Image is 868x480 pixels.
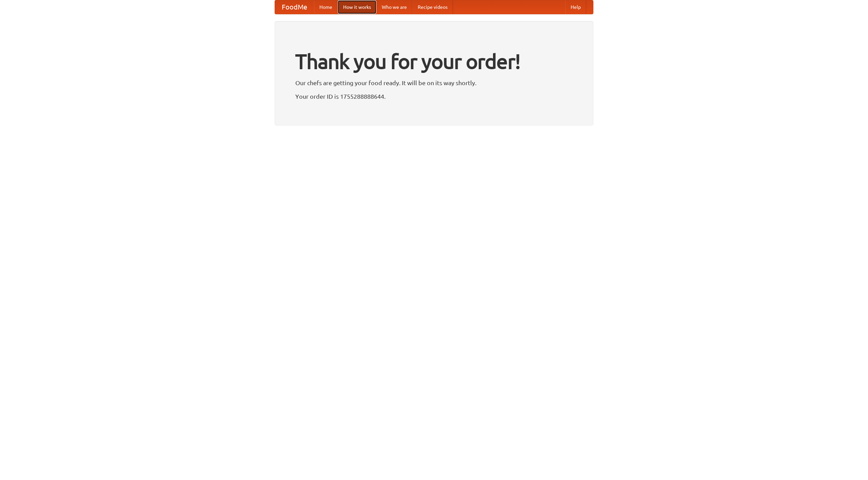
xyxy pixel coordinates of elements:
[376,0,412,14] a: Who we are
[275,0,314,14] a: FoodMe
[565,0,586,14] a: Help
[295,91,573,101] p: Your order ID is 1755288888644.
[295,78,573,88] p: Our chefs are getting your food ready. It will be on its way shortly.
[412,0,453,14] a: Recipe videos
[295,45,573,78] h1: Thank you for your order!
[314,0,338,14] a: Home
[338,0,376,14] a: How it works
